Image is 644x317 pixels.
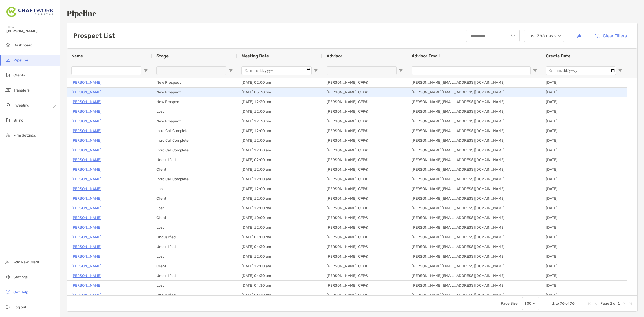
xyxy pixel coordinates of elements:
[613,301,617,306] span: of
[501,301,519,306] div: Page Size:
[541,155,627,165] div: [DATE]
[322,126,407,136] div: [PERSON_NAME], CFP®
[71,263,101,269] p: [PERSON_NAME]
[237,271,322,280] div: [DATE] 04:30 pm
[152,174,237,184] div: Intro Call Complete
[407,194,541,203] div: [PERSON_NAME][EMAIL_ADDRESS][DOMAIN_NAME]
[71,214,101,221] a: [PERSON_NAME]
[407,78,541,87] div: [PERSON_NAME][EMAIL_ADDRESS][DOMAIN_NAME]
[407,126,541,136] div: [PERSON_NAME][EMAIL_ADDRESS][DOMAIN_NAME]
[71,147,101,154] a: [PERSON_NAME]
[570,301,575,306] span: 76
[555,301,559,306] span: to
[541,97,627,107] div: [DATE]
[322,194,407,203] div: [PERSON_NAME], CFP®
[13,118,23,123] span: Billing
[152,116,237,126] div: New Prospect
[237,252,322,261] div: [DATE] 12:00 am
[322,281,407,290] div: [PERSON_NAME], CFP®
[237,88,322,97] div: [DATE] 05:30 pm
[407,252,541,261] div: [PERSON_NAME][EMAIL_ADDRESS][DOMAIN_NAME]
[407,261,541,271] div: [PERSON_NAME][EMAIL_ADDRESS][DOMAIN_NAME]
[600,301,609,306] span: Page
[13,290,28,294] span: Get Help
[322,232,407,242] div: [PERSON_NAME], CFP®
[522,297,539,310] div: Page Size
[237,281,322,290] div: [DATE] 04:30 pm
[237,223,322,232] div: [DATE] 12:00 pm
[407,97,541,107] div: [PERSON_NAME][EMAIL_ADDRESS][DOMAIN_NAME]
[5,132,11,138] img: firm-settings icon
[237,116,322,126] div: [DATE] 12:30 pm
[412,53,440,59] span: Advisor Email
[71,243,101,250] a: [PERSON_NAME]
[5,274,11,280] img: settings icon
[541,203,627,213] div: [DATE]
[407,116,541,126] div: [PERSON_NAME][EMAIL_ADDRESS][DOMAIN_NAME]
[322,97,407,107] div: [PERSON_NAME], CFP®
[541,174,627,184] div: [DATE]
[237,290,322,300] div: [DATE] 06:30 pm
[322,136,407,145] div: [PERSON_NAME], CFP®
[71,89,101,96] a: [PERSON_NAME]
[527,30,561,42] span: Last 365 days
[5,42,11,48] img: dashboard icon
[541,242,627,252] div: [DATE]
[618,68,622,73] button: Open Filter Menu
[152,290,237,300] div: Unqualified
[552,301,555,306] span: 1
[541,281,627,290] div: [DATE]
[71,185,101,192] p: [PERSON_NAME]
[241,66,312,75] input: Meeting Date Filter Input
[71,137,101,144] a: [PERSON_NAME]
[71,108,101,115] a: [PERSON_NAME]
[237,155,322,165] div: [DATE] 02:00 pm
[152,78,237,87] div: New Prospect
[399,68,403,73] button: Open Filter Menu
[237,242,322,252] div: [DATE] 04:30 pm
[71,176,101,183] p: [PERSON_NAME]
[71,205,101,212] a: [PERSON_NAME]
[322,155,407,165] div: [PERSON_NAME], CFP®
[322,184,407,194] div: [PERSON_NAME], CFP®
[71,118,101,125] a: [PERSON_NAME]
[152,252,237,261] div: Lost
[71,224,101,231] p: [PERSON_NAME]
[237,78,322,87] div: [DATE] 02:00 pm
[322,107,407,116] div: [PERSON_NAME], CFP®
[546,53,570,59] span: Create Date
[152,242,237,252] div: Unqualified
[590,30,631,42] button: Clear Filters
[322,88,407,97] div: [PERSON_NAME], CFP®
[322,242,407,252] div: [PERSON_NAME], CFP®
[13,43,32,48] span: Dashboard
[617,301,620,306] span: 1
[152,261,237,271] div: Client
[71,79,101,86] a: [PERSON_NAME]
[71,195,101,202] a: [PERSON_NAME]
[71,253,101,260] p: [PERSON_NAME]
[322,165,407,174] div: [PERSON_NAME], CFP®
[541,184,627,194] div: [DATE]
[237,174,322,184] div: [DATE] 12:00 am
[407,174,541,184] div: [PERSON_NAME][EMAIL_ADDRESS][DOMAIN_NAME]
[71,272,101,279] a: [PERSON_NAME]
[144,68,148,73] button: Open Filter Menu
[322,271,407,280] div: [PERSON_NAME], CFP®
[71,127,101,134] a: [PERSON_NAME]
[71,282,101,289] a: [PERSON_NAME]
[152,136,237,145] div: Intro Call Complete
[152,88,237,97] div: New Prospect
[237,261,322,271] div: [DATE] 12:00 am
[541,88,627,97] div: [DATE]
[565,301,569,306] span: of
[152,194,237,203] div: Client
